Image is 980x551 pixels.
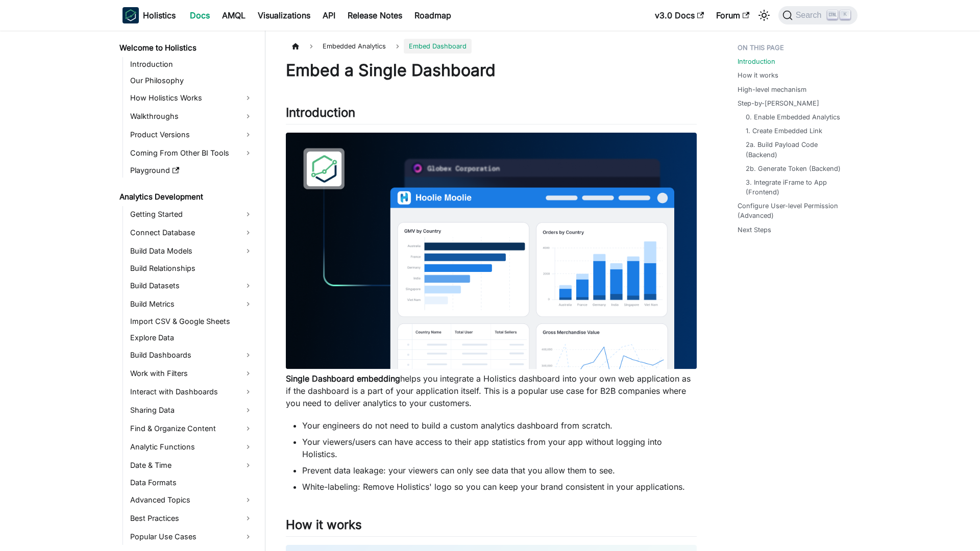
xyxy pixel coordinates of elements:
a: 2b. Generate Token (Backend) [746,164,841,173]
nav: Breadcrumbs [286,39,697,54]
p: helps you integrate a Holistics dashboard into your own web application as if the dashboard is a ... [286,372,697,409]
a: Next Steps [738,225,771,235]
a: Welcome to Holistics [116,41,256,55]
a: Sharing Data [127,402,256,418]
a: Introduction [127,57,256,71]
a: Playground [127,163,256,178]
span: Embed Dashboard [404,39,472,54]
a: How Holistics Works [127,90,256,106]
a: Getting Started [127,206,256,222]
a: API [316,7,341,23]
strong: Single Dashboard embedding [286,373,400,384]
a: Connect Database [127,224,256,241]
a: 2a. Build Payload Code (Backend) [746,140,847,159]
img: Holistics [122,7,139,23]
a: Home page [286,39,305,54]
a: v3.0 Docs [649,7,710,23]
h2: How it works [286,517,697,537]
li: White-labeling: Remove Holistics' logo so you can keep your brand consistent in your applications. [302,481,697,493]
a: Find & Organize Content [127,420,256,437]
a: Popular Use Cases [127,529,256,545]
a: Best Practices [127,510,256,527]
a: High-level mechanism [738,85,806,94]
kbd: K [840,10,850,19]
span: Embedded Analytics [317,39,391,54]
a: How it works [738,70,778,80]
h2: Introduction [286,105,697,124]
li: Your engineers do not need to build a custom analytics dashboard from scratch. [302,419,697,432]
a: Product Versions [127,127,256,143]
a: Configure User-level Permission (Advanced) [738,201,851,220]
img: Embedded Dashboard [286,133,697,369]
a: AMQL [216,7,252,23]
a: Data Formats [127,475,256,490]
a: Docs [184,7,216,23]
a: 0. Enable Embedded Analytics [746,112,840,122]
h1: Embed a Single Dashboard [286,60,697,81]
a: Release Notes [341,7,408,23]
a: Walkthroughs [127,108,256,124]
a: Explore Data [127,331,256,345]
button: Switch between dark and light mode (currently light mode) [756,7,772,23]
nav: Docs sidebar [112,31,265,551]
a: Coming From Other BI Tools [127,145,256,161]
a: Step-by-[PERSON_NAME] [738,98,819,108]
a: Analytics Development [116,190,256,204]
a: Date & Time [127,457,256,473]
a: Introduction [738,57,775,66]
a: Advanced Topics [127,492,256,508]
a: Our Philosophy [127,73,256,88]
a: 3. Integrate iFrame to App (Frontend) [746,178,847,197]
a: Roadmap [408,7,457,23]
li: Prevent data leakage: your viewers can only see data that you allow them to see. [302,464,697,477]
a: Forum [710,7,755,23]
a: Build Relationships [127,261,256,275]
a: Import CSV & Google Sheets [127,314,256,329]
a: Visualizations [252,7,316,23]
span: Search [793,11,828,20]
b: Holistics [143,9,176,21]
a: Build Metrics [127,296,256,312]
a: Build Dashboards [127,347,256,363]
a: Build Data Models [127,243,256,259]
a: Work with Filters [127,365,256,382]
a: HolisticsHolistics [122,7,176,23]
a: Analytic Functions [127,439,256,455]
button: Search (Ctrl+K) [778,6,857,24]
li: Your viewers/users can have access to their app statistics from your app without logging into Hol... [302,436,697,460]
a: Build Datasets [127,278,256,294]
a: Interact with Dashboards [127,384,256,400]
a: 1. Create Embedded Link [746,126,822,136]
